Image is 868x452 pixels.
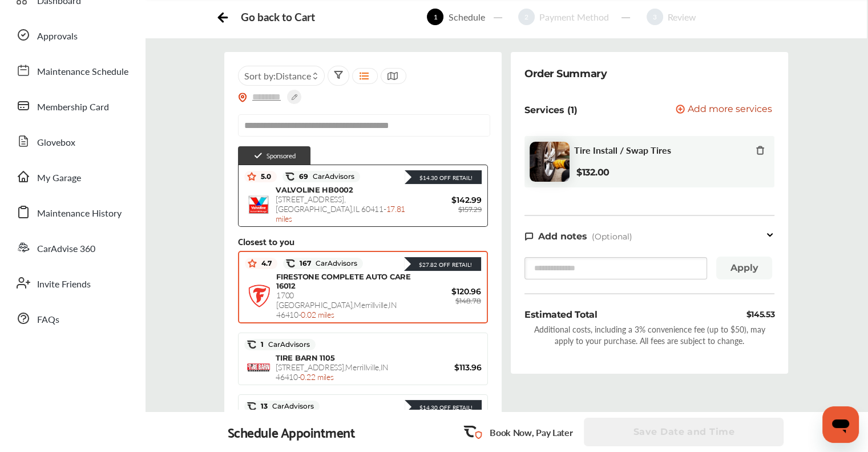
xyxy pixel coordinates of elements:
span: $113.96 [413,362,482,373]
p: Services (1) [524,105,578,115]
span: Add more services [688,105,772,115]
span: $148.78 [455,297,481,305]
iframe: Button to launch messaging window [822,406,859,443]
img: caradvise_icon.5c74104a.svg [285,172,294,181]
span: CarAdvisors [268,402,314,410]
a: Maintenance History [10,197,134,227]
b: $132.00 [576,167,609,178]
span: CarAdvise 360 [37,242,95,257]
span: CarAdvisors [311,259,357,267]
span: Add notes [538,231,587,242]
a: Glovebox [10,126,134,156]
div: $145.53 [746,308,774,321]
img: tire-install-swap-tires-thumb.jpg [530,142,570,182]
a: Add more services [676,105,774,115]
div: Additional costs, including a 3% convenience fee (up to $50), may apply to your purchase. All fee... [524,323,774,346]
img: check-icon.521c8815.svg [253,151,263,161]
img: logo-valvoline.png [247,193,270,216]
div: Schedule [443,10,489,23]
p: Book Now, Pay Later [490,426,572,439]
div: $14.30 Off Retail! [414,174,473,182]
img: caradvise_icon.5c74104a.svg [247,402,256,411]
div: Closest to you [238,236,488,246]
span: Maintenance Schedule [37,65,128,79]
span: 5.0 [256,172,271,181]
div: Go back to Cart [241,10,314,23]
span: 17.81 miles [276,203,405,224]
a: Membership Card [10,91,134,121]
div: Order Summary [524,66,607,82]
img: star_icon.59ea9307.svg [248,259,257,268]
div: Review [663,10,701,23]
span: Tire Install / Swap Tires [574,145,671,155]
div: Sponsored [238,146,310,165]
span: 0.22 miles [300,371,333,382]
span: CarAdvisors [264,341,310,349]
span: $120.96 [413,286,481,297]
span: [STREET_ADDRESS] , Merrillville , IN 46410 - [276,361,389,382]
span: 69 [294,172,354,181]
div: Payment Method [535,10,613,23]
a: FAQs [10,303,134,333]
span: (Optional) [592,231,632,242]
span: 0.02 miles [301,309,334,320]
a: Invite Friends [10,268,134,298]
a: Maintenance Schedule [10,55,134,85]
span: 167 [295,259,357,268]
span: Approvals [37,29,78,44]
span: 2 [518,9,535,25]
span: 1 [427,9,443,25]
span: [STREET_ADDRESS] , [GEOGRAPHIC_DATA] , IL 60411 - [276,193,405,224]
span: Sort by : [244,69,311,82]
span: My Garage [37,171,81,186]
span: 1 [256,340,310,349]
button: Apply [716,257,772,279]
div: Estimated Total [524,308,597,321]
img: caradvise_icon.5c74104a.svg [286,259,295,268]
span: FIRESTONE COMPLETE AUTO CARE 16012 [276,272,411,290]
span: TIRE BARN 1105 [276,353,334,362]
a: My Garage [10,162,134,191]
span: 3 [647,9,663,25]
span: Maintenance History [37,206,122,221]
span: 13 [256,402,314,411]
span: $142.99 [413,195,482,205]
span: Invite Friends [37,277,91,292]
div: Schedule Appointment [228,424,356,440]
img: note-icon.db9493fa.svg [524,231,534,241]
div: $14.30 Off Retail! [414,403,473,411]
span: Glovebox [37,135,75,150]
div: $27.82 Off Retail! [413,261,472,269]
img: logo-tire-barn.png [247,363,270,371]
img: location_vector_orange.38f05af8.svg [238,93,247,102]
span: 4.7 [257,259,272,268]
img: star_icon.59ea9307.svg [247,172,256,181]
button: Add more services [676,105,772,115]
span: Membership Card [37,100,109,115]
span: Distance [276,69,311,82]
span: 1700 [GEOGRAPHIC_DATA] , Merrillville , IN 46410 - [276,289,397,320]
span: CarAdvisors [308,173,354,181]
a: CarAdvise 360 [10,233,134,262]
span: VALVOLINE HB0002 [276,185,353,194]
img: logo-firestone.png [248,285,271,307]
span: FAQs [37,313,59,327]
a: Approvals [10,20,134,50]
img: caradvise_icon.5c74104a.svg [247,340,256,349]
span: $157.29 [458,205,482,214]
